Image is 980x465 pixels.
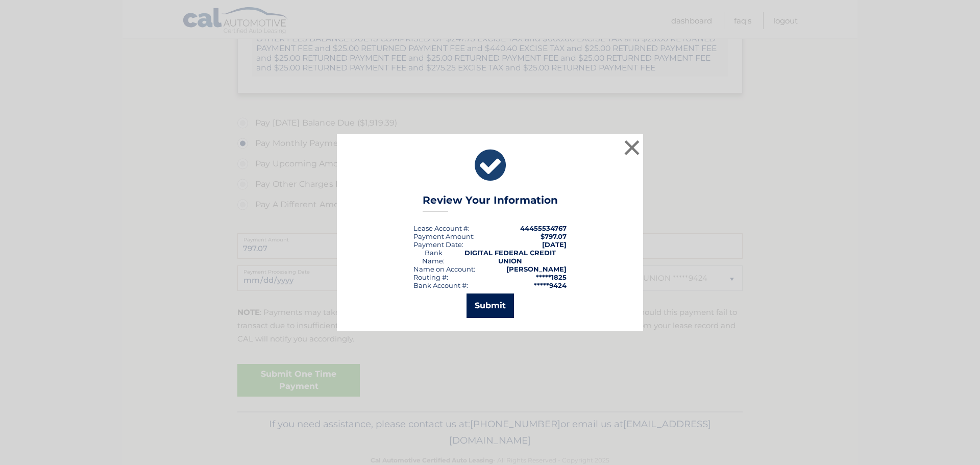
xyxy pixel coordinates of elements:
[467,293,514,318] button: Submit
[622,137,642,158] button: ×
[506,265,567,273] strong: [PERSON_NAME]
[413,240,463,249] div: :
[423,194,558,212] h3: Review Your Information
[464,249,556,265] strong: DIGITAL FEDERAL CREDIT UNION
[413,249,454,265] div: Bank Name:
[413,232,475,240] div: Payment Amount:
[541,232,567,240] span: $797.07
[520,224,567,232] strong: 44455534767
[413,281,468,289] div: Bank Account #:
[413,240,462,249] span: Payment Date
[542,240,567,249] span: [DATE]
[413,265,475,273] div: Name on Account:
[413,273,448,281] div: Routing #:
[413,224,470,232] div: Lease Account #:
